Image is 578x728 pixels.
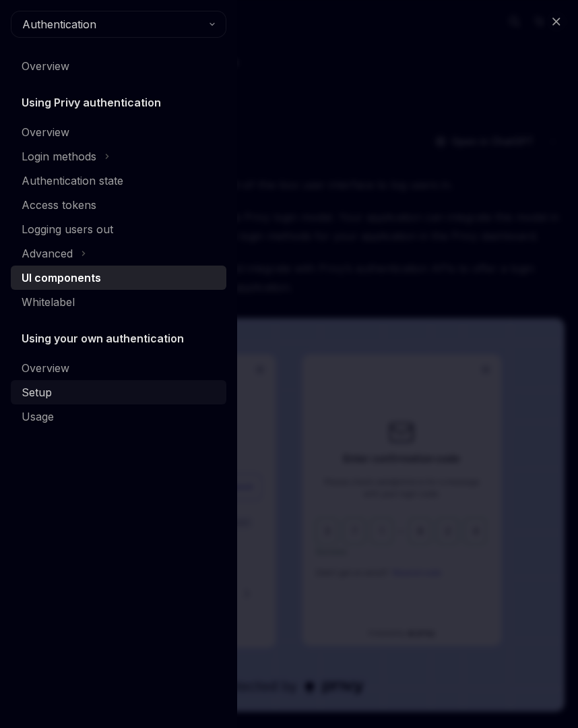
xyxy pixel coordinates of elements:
span: Authentication [22,16,96,32]
h5: Using your own authentication [22,330,184,346]
div: Authentication state [22,173,123,189]
div: UI components [22,270,101,286]
div: Setup [22,384,52,400]
div: Login methods [22,148,96,164]
a: UI components [11,266,226,290]
div: Advanced [22,245,73,262]
div: Overview [22,58,69,74]
div: Usage [22,408,54,425]
a: Setup [11,380,226,404]
div: Logging users out [22,221,113,237]
button: Authentication [11,11,226,38]
div: Overview [22,360,69,376]
a: Usage [11,404,226,429]
a: Overview [11,54,226,78]
a: Authentication state [11,169,226,193]
div: Access tokens [22,197,96,213]
a: Logging users out [11,217,226,241]
div: Whitelabel [22,294,75,310]
a: Access tokens [11,193,226,217]
a: Overview [11,356,226,380]
h5: Using Privy authentication [22,94,161,111]
div: Overview [22,124,69,140]
a: Overview [11,120,226,144]
a: Whitelabel [11,290,226,314]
